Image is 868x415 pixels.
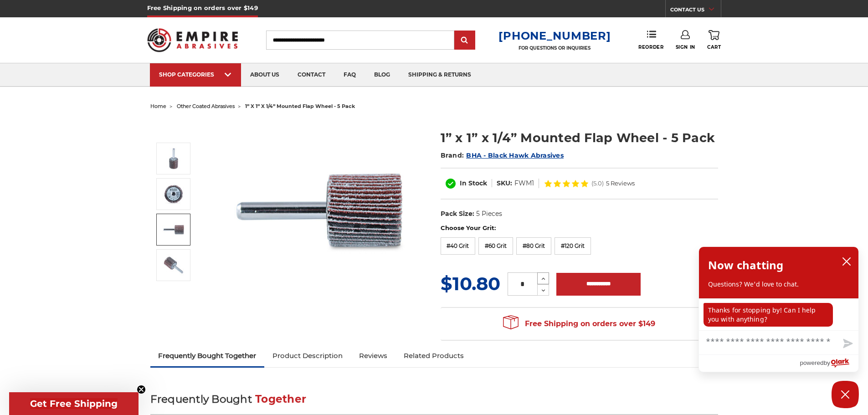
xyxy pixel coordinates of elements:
label: Choose Your Grit: [441,224,718,233]
a: Product Description [264,346,351,366]
img: 1” x 1” x 1/4” Mounted Flap Wheel - 5 Pack [162,183,185,205]
div: chat [699,298,858,330]
a: Related Products [395,346,472,366]
a: home [150,103,166,109]
span: Together [255,393,306,405]
dt: Pack Size: [441,209,474,219]
p: FOR QUESTIONS OR INQUIRIES [498,45,611,51]
a: [PHONE_NUMBER] [498,29,611,42]
a: shipping & returns [399,63,480,87]
span: (5.0) [591,180,604,186]
p: Thanks for stopping by! Can I help you with anything? [704,303,833,327]
img: 1” x 1” x 1/4” Mounted Flap Wheel - 5 Pack [162,218,185,241]
a: Reorder [638,30,663,50]
img: Empire Abrasives [147,22,238,58]
img: 1” x 1” x 1/4” Mounted Flap Wheel - 5 Pack [162,254,185,277]
span: 1” x 1” x 1/4” mounted flap wheel - 5 pack [245,103,355,109]
p: Questions? We'd love to chat. [708,280,849,289]
button: Close teaser [137,385,146,394]
input: Submit [456,31,474,50]
span: 5 Reviews [606,180,635,186]
h1: 1” x 1” x 1/4” Mounted Flap Wheel - 5 Pack [441,129,718,147]
a: BHA - Black Hawk Abrasives [466,151,564,159]
span: Get Free Shipping [30,398,118,409]
span: Free Shipping on orders over $149 [503,315,655,333]
a: faq [334,63,365,87]
dt: SKU: [497,179,512,188]
img: 1” x 1” x 1/4” Mounted Flap Wheel - 5 Pack [162,147,185,170]
div: SHOP CATEGORIES [159,71,232,78]
span: Reorder [638,44,663,50]
a: about us [241,63,288,87]
button: Close Chatbox [832,381,859,408]
span: Sign In [676,44,695,50]
span: Cart [707,44,721,50]
div: olark chatbox [699,246,859,372]
span: by [824,357,830,369]
span: $10.80 [441,272,500,295]
a: Reviews [351,346,395,366]
a: contact [288,63,334,87]
a: other coated abrasives [177,103,235,109]
a: Powered by Olark [800,355,858,372]
h2: Now chatting [708,256,783,274]
button: close chatbox [839,255,854,268]
span: In Stock [460,179,487,187]
button: Send message [836,333,858,354]
div: Get Free ShippingClose teaser [9,392,139,415]
a: Cart [707,30,721,50]
span: powered [800,357,823,369]
dd: FWM1 [514,179,534,188]
a: CONTACT US [670,5,721,17]
a: Frequently Bought Together [150,346,265,366]
dd: 5 Pieces [476,209,502,219]
a: blog [365,63,399,87]
span: Frequently Bought [150,393,252,405]
span: Brand: [441,151,464,159]
img: 1” x 1” x 1/4” Mounted Flap Wheel - 5 Pack [228,119,411,302]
